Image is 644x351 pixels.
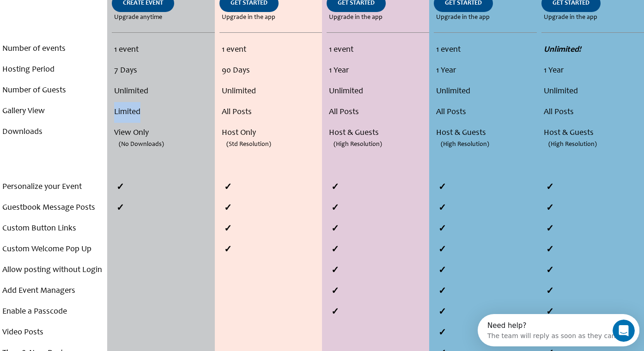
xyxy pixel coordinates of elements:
[2,122,105,143] li: Downloads
[114,102,212,123] li: Limited
[222,12,275,23] span: Upgrade in the app
[329,123,427,144] li: Host & Guests
[114,40,212,61] li: 1 event
[10,8,138,15] div: Need help?
[436,81,534,102] li: Unlimited
[441,134,489,155] span: (High Resolution)
[2,322,105,343] li: Video Posts
[2,101,105,122] li: Gallery View
[544,123,642,144] li: Host & Guests
[436,123,534,144] li: Host & Guests
[436,40,534,61] li: 1 event
[114,61,212,81] li: 7 Days
[222,102,320,123] li: All Posts
[2,60,105,80] li: Hosting Period
[222,40,320,61] li: 1 event
[53,14,55,21] span: .
[436,102,534,123] li: All Posts
[544,102,642,123] li: All Posts
[2,198,105,218] li: Guestbook Message Posts
[544,61,642,81] li: 1 Year
[2,39,105,60] li: Number of events
[2,302,105,322] li: Enable a Passcode
[226,134,271,155] span: (Std Resolution)
[2,80,105,101] li: Number of Guests
[114,123,212,144] li: View Only
[2,281,105,302] li: Add Event Managers
[10,15,138,25] div: The team will reply as soon as they can
[119,134,164,155] span: (No Downloads)
[2,260,105,281] li: Allow posting without Login
[222,123,320,144] li: Host Only
[4,4,165,29] div: Open Intercom Messenger
[329,102,427,123] li: All Posts
[2,218,105,239] li: Custom Button Links
[329,61,427,81] li: 1 Year
[544,81,642,102] li: Unlimited
[222,81,320,102] li: Unlimited
[222,61,320,81] li: 90 Days
[548,134,597,155] span: (High Resolution)
[436,12,490,23] span: Upgrade in the app
[2,239,105,260] li: Custom Welcome Pop Up
[2,177,105,198] li: Personalize your Event
[329,81,427,102] li: Unlimited
[613,320,635,342] iframe: Intercom live chat
[544,46,581,54] strong: Unlimited!
[114,81,212,102] li: Unlimited
[114,12,162,23] span: Upgrade anytime
[334,134,382,155] span: (High Resolution)
[478,314,639,346] iframe: Intercom live chat discovery launcher
[436,61,534,81] li: 1 Year
[544,12,597,23] span: Upgrade in the app
[329,40,427,61] li: 1 event
[329,12,383,23] span: Upgrade in the app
